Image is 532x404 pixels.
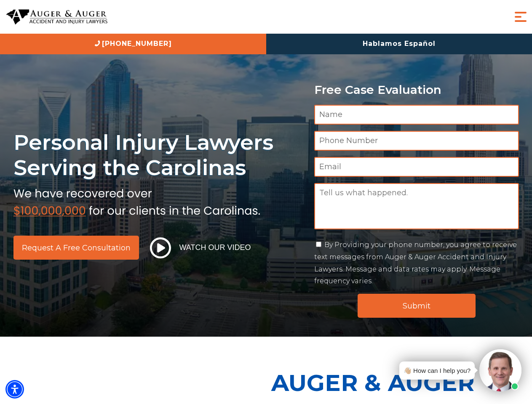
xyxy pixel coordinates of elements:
[404,365,471,376] div: 👋🏼 How can I help you?
[512,8,529,25] button: Menu
[314,83,519,96] p: Free Case Evaluation
[314,241,517,285] label: By Providing your phone number, you agree to receive text messages from Auger & Auger Accident an...
[479,349,521,391] img: Intaker widget Avatar
[314,105,519,125] input: Name
[358,294,476,318] input: Submit
[13,130,304,181] h1: Personal Injury Lawyers Serving the Carolinas
[6,9,107,25] img: Auger & Auger Accident and Injury Lawyers Logo
[314,157,519,177] input: Email
[5,380,24,399] div: Accessibility Menu
[147,237,254,259] button: Watch Our Video
[22,244,131,252] span: Request a Free Consultation
[271,362,527,404] p: Auger & Auger
[13,236,139,260] a: Request a Free Consultation
[314,131,519,151] input: Phone Number
[13,185,260,217] img: sub text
